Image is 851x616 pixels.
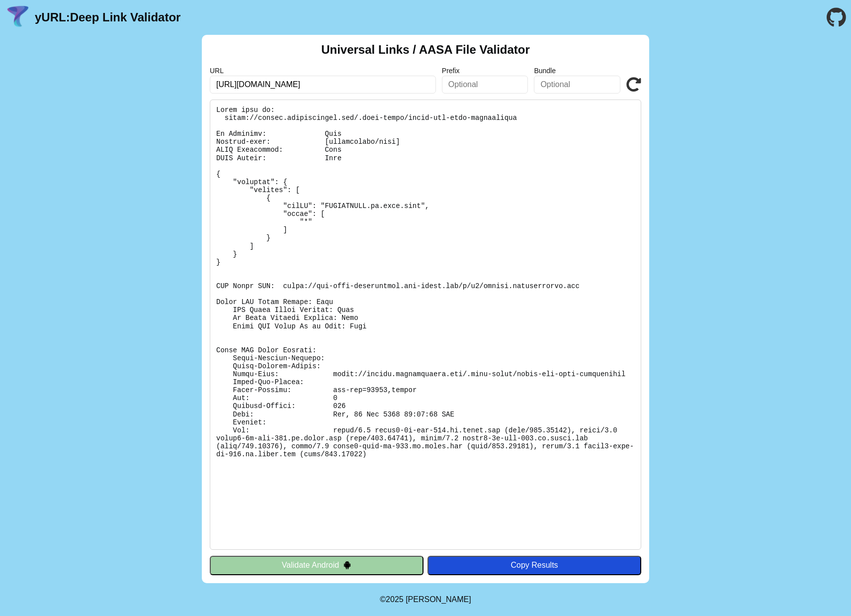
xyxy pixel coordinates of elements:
a: Michael Ibragimchayev's Personal Site [406,595,471,604]
img: droidIcon.svg [343,561,351,569]
div: Copy Results [432,561,636,570]
span: 2025 [386,595,404,604]
h2: Universal Links / AASA File Validator [321,43,530,57]
label: Bundle [534,67,620,75]
button: Copy Results [427,556,641,575]
pre: Lorem ipsu do: sitam://consec.adipiscingel.sed/.doei-tempo/incid-utl-etdo-magnaaliqua En Adminimv... [210,100,641,550]
button: Validate Android [210,556,424,575]
a: yURL:Deep Link Validator [35,10,180,24]
img: yURL Logo [5,4,31,30]
label: Prefix [442,67,528,75]
label: URL [210,67,436,75]
footer: © [380,583,471,616]
input: Optional [442,76,528,94]
input: Optional [534,76,620,94]
input: Required [210,76,436,94]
